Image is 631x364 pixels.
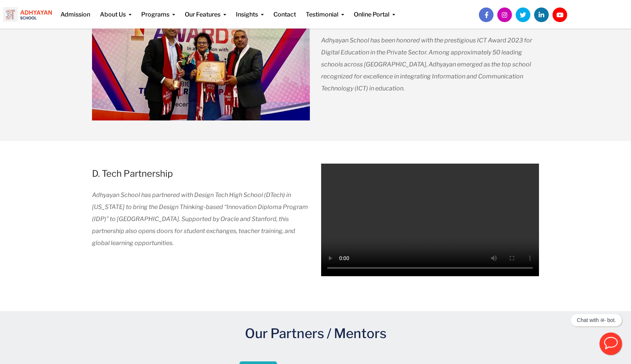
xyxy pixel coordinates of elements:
img: ICTAward [92,11,310,120]
span: Adhyayan School has been honored with the prestigious ICT Award 2023 for Digital Education in the... [321,37,532,92]
span: Adhyayan School has partnered with Design Tech High School (DTech) in [US_STATE] to bring the Des... [92,191,308,247]
h2: Our Partners / Mentors [92,324,539,343]
video: Your browser does not support the video tag. [321,164,539,276]
p: D. Tech Partnership [92,167,310,180]
p: Chat with अ- bot. [577,317,616,323]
